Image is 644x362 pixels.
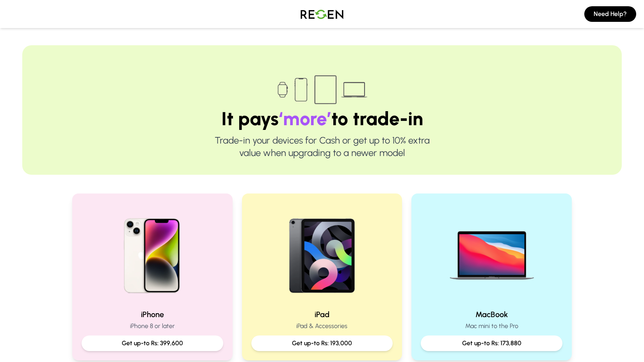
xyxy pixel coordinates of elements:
[82,309,223,320] h2: iPhone
[421,309,562,320] h2: MacBook
[272,203,372,303] img: iPad
[584,6,636,22] button: Need Help?
[273,70,371,109] img: Trade-in devices
[295,3,349,25] img: Logo
[82,321,223,331] p: iPhone 8 or later
[251,321,393,331] p: iPad & Accessories
[421,321,562,331] p: Mac mini to the Pro
[88,339,217,348] p: Get up-to Rs: 399,600
[251,309,393,320] h2: iPad
[47,109,597,128] h1: It pays to trade-in
[442,203,542,303] img: MacBook
[102,203,202,303] img: iPhone
[279,107,331,130] span: ‘more’
[258,339,387,348] p: Get up-to Rs: 193,000
[427,339,556,348] p: Get up-to Rs: 173,880
[47,134,597,159] p: Trade-in your devices for Cash or get up to 10% extra value when upgrading to a newer model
